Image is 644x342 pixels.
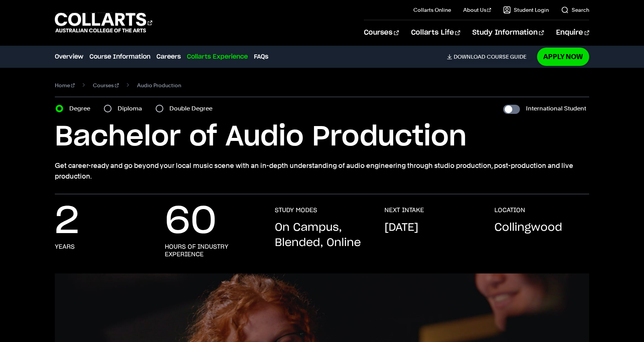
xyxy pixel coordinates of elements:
a: Collarts Life [411,20,460,45]
a: About Us [463,6,491,14]
p: 2 [55,206,79,237]
p: [DATE] [384,220,418,235]
h1: Bachelor of Audio Production [55,120,589,154]
label: Diploma [118,103,147,114]
a: Home [55,80,75,91]
h3: LOCATION [494,206,525,214]
a: DownloadCourse Guide [447,53,532,60]
label: Degree [69,103,95,114]
p: 60 [165,206,217,237]
h3: Hours of Industry Experience [165,243,260,258]
a: Search [561,6,589,14]
a: Course Information [89,52,150,61]
a: Courses [364,20,399,45]
a: Apply Now [537,48,589,66]
a: Collarts Online [413,6,451,14]
span: Audio Production [137,80,181,91]
a: Student Login [503,6,549,14]
span: Download [454,53,485,60]
h3: Years [55,243,75,251]
a: FAQs [254,52,268,61]
a: Courses [93,80,119,91]
a: Study Information [472,20,544,45]
a: Collarts Experience [187,52,248,61]
p: On Campus, Blended, Online [275,220,370,251]
a: Careers [156,52,181,61]
label: International Student [526,103,586,114]
p: Collingwood [494,220,562,235]
div: Go to homepage [55,12,152,34]
h3: NEXT INTAKE [384,206,424,214]
h3: STUDY MODES [275,206,317,214]
a: Enquire [556,20,589,45]
label: Double Degree [169,103,217,114]
p: Get career-ready and go beyond your local music scene with an in-depth understanding of audio eng... [55,160,589,182]
a: Overview [55,52,83,61]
